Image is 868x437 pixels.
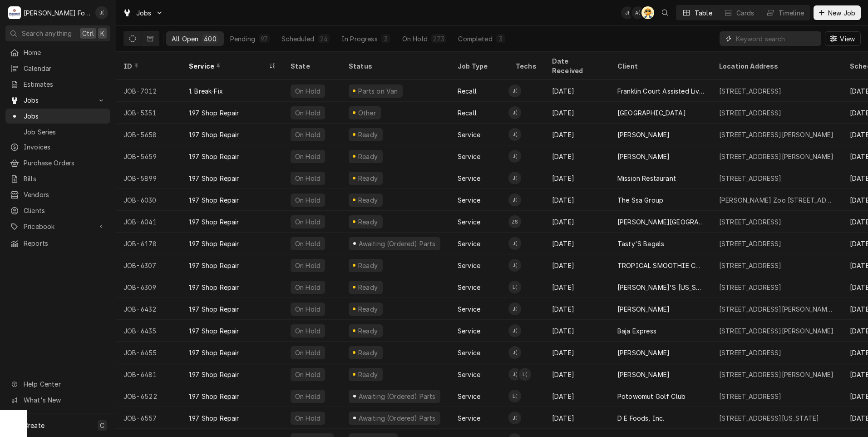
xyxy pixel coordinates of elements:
[719,326,834,336] div: [STREET_ADDRESS][PERSON_NAME]
[617,392,686,401] div: Potowomut Golf Club
[357,261,379,270] div: Ready
[24,111,106,121] span: Jobs
[621,6,634,19] div: Jeff Debigare (109)'s Avatar
[508,303,521,315] div: Jose DeMelo (37)'s Avatar
[508,281,521,293] div: L(
[641,6,654,19] div: Adam Testa's Avatar
[545,298,610,320] div: [DATE]
[357,174,379,183] div: Ready
[617,174,676,183] div: Mission Restaurant
[719,61,833,71] div: Location Address
[294,108,321,118] div: On Hold
[719,413,819,423] div: [STREET_ADDRESS][US_STATE]
[617,326,656,336] div: Baja Express
[631,6,644,19] div: A(
[508,303,521,315] div: J(
[189,217,239,227] div: 1.97 Shop Repair
[545,407,610,429] div: [DATE]
[357,326,379,336] div: Ready
[458,61,501,71] div: Job Type
[116,407,182,429] div: JOB-6557
[621,6,634,19] div: J(
[5,377,110,392] a: Go to Help Center
[24,8,90,18] div: [PERSON_NAME] Food Equipment Service
[641,6,654,19] div: AT
[24,174,106,184] span: Bills
[719,195,835,205] div: [PERSON_NAME] Zoo [STREET_ADDRESS]
[189,174,239,183] div: 1.97 Shop Repair
[5,139,110,154] a: Invoices
[189,413,239,423] div: 1.97 Shop Repair
[116,320,182,342] div: JOB-6435
[357,108,377,118] div: Other
[508,172,521,184] div: Jose DeMelo (37)'s Avatar
[552,56,601,75] div: Date Received
[294,392,321,401] div: On Hold
[119,5,167,20] a: Go to Jobs
[5,171,110,186] a: Bills
[320,34,328,44] div: 24
[95,6,108,19] div: Jeff Debigare (109)'s Avatar
[545,254,610,276] div: [DATE]
[189,326,239,336] div: 1.97 Shop Repair
[545,80,610,102] div: [DATE]
[508,106,521,119] div: J(
[719,152,834,161] div: [STREET_ADDRESS][PERSON_NAME]
[545,167,610,189] div: [DATE]
[508,106,521,119] div: Jose DeMelo (37)'s Avatar
[458,304,480,314] div: Service
[349,61,441,71] div: Status
[24,158,106,168] span: Purchase Orders
[617,283,705,292] div: [PERSON_NAME]'S [US_STATE] System
[116,80,182,102] div: JOB-7012
[617,195,663,205] div: The Ssa Group
[294,348,321,358] div: On Hold
[5,25,110,41] button: Search anythingCtrlK
[5,187,110,202] a: Vendors
[545,102,610,124] div: [DATE]
[458,392,480,401] div: Service
[189,239,239,248] div: 1.97 Shop Repair
[116,211,182,233] div: JOB-6041
[189,86,223,96] div: 1. Break-Fix
[508,172,521,184] div: J(
[294,304,321,314] div: On Hold
[291,61,334,71] div: State
[545,385,610,407] div: [DATE]
[189,108,239,118] div: 1.97 Shop Repair
[719,304,835,314] div: [STREET_ADDRESS][PERSON_NAME][PERSON_NAME]
[617,348,670,358] div: [PERSON_NAME]
[458,152,480,161] div: Service
[631,6,644,19] div: Aldo Testa (2)'s Avatar
[189,61,267,71] div: Service
[357,86,399,96] div: Parts on Van
[545,342,610,363] div: [DATE]
[357,348,379,358] div: Ready
[508,215,521,228] div: ZS
[736,31,817,46] input: Keyword search
[294,195,321,205] div: On Hold
[281,34,314,44] div: Scheduled
[24,190,106,199] span: Vendors
[508,128,521,141] div: J(
[508,346,521,359] div: Jose DeMelo (37)'s Avatar
[508,412,521,424] div: Jose DeMelo (37)'s Avatar
[617,108,686,118] div: [GEOGRAPHIC_DATA]
[508,150,521,163] div: Jose DeMelo (37)'s Avatar
[814,5,861,20] button: New Job
[695,8,712,18] div: Table
[116,276,182,298] div: JOB-6309
[24,79,106,89] span: Estimates
[24,379,105,389] span: Help Center
[24,206,106,215] span: Clients
[294,152,321,161] div: On Hold
[719,108,782,118] div: [STREET_ADDRESS]
[357,152,379,161] div: Ready
[294,261,321,270] div: On Hold
[617,130,670,139] div: [PERSON_NAME]
[508,259,521,272] div: J(
[617,239,664,248] div: Tasty'S Bagels
[123,61,173,71] div: ID
[294,239,321,248] div: On Hold
[189,261,239,270] div: 1.97 Shop Repair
